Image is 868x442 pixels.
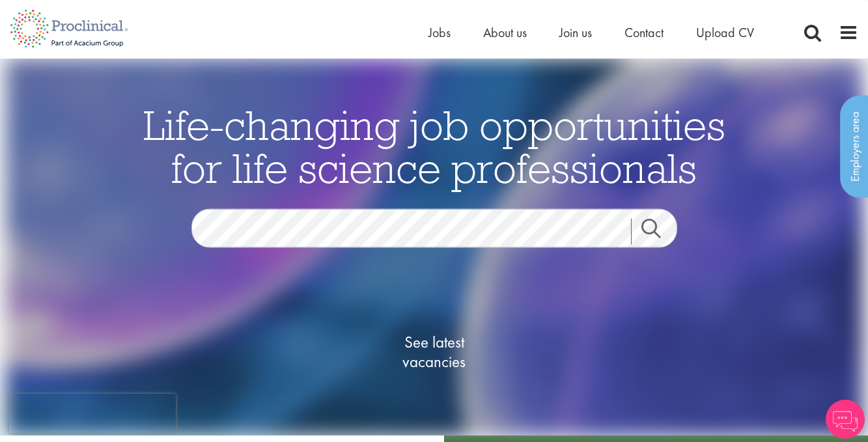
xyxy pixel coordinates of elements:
img: candidate home [6,59,863,435]
a: Upload CV [696,24,754,41]
a: Join us [559,24,592,41]
span: Life-changing job opportunities for life science professionals [143,99,725,194]
a: About us [483,24,527,41]
a: Contact [624,24,664,41]
span: See latest vacancies [369,333,499,372]
a: See latestvacancies [369,281,499,424]
a: Jobs [428,24,451,41]
a: Job search submit button [631,219,687,245]
img: Chatbot [826,400,865,439]
iframe: reCAPTCHA [9,394,176,433]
